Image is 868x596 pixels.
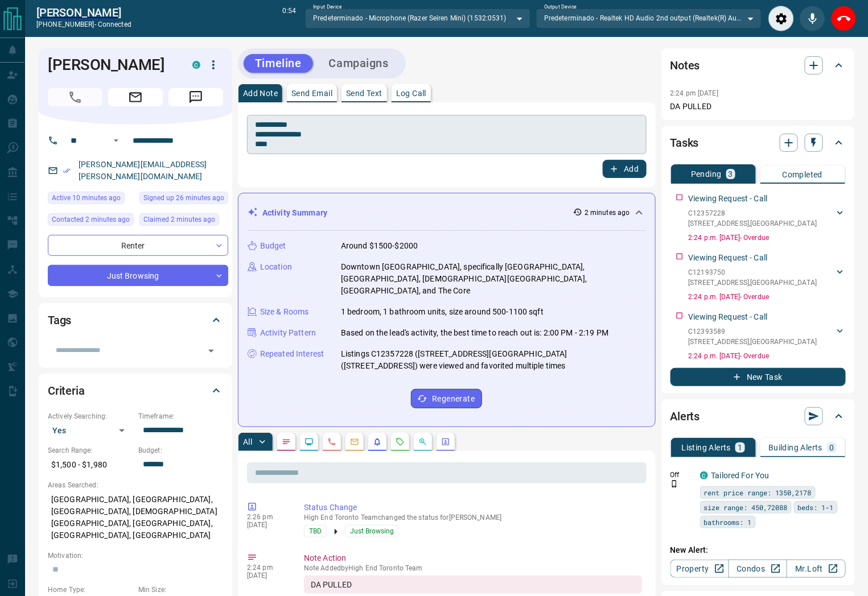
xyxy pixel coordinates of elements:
p: Around $1500-$2000 [341,240,418,252]
svg: Email Verified [63,167,71,175]
button: New Task [670,368,846,386]
p: Viewing Request - Call [689,311,768,323]
p: Note Action [304,552,642,564]
svg: Notes [282,437,291,446]
p: 2:24 pm [DATE] [670,89,719,97]
a: [PERSON_NAME][EMAIL_ADDRESS][PERSON_NAME][DOMAIN_NAME] [79,160,207,181]
p: Viewing Request - Call [689,193,768,205]
p: [PHONE_NUMBER] - [36,19,131,30]
p: C12193750 [689,267,817,278]
div: Alerts [670,403,846,430]
div: Criteria [48,377,223,404]
div: Fri Sep 12 2025 [48,213,134,229]
div: condos.ca [192,61,200,69]
div: Yes [48,421,133,440]
button: Open [203,343,219,359]
button: Timeline [244,54,313,73]
div: Audio Settings [768,6,794,31]
p: $1,500 - $1,980 [48,456,133,474]
p: [DATE] [247,521,287,529]
div: Tasks [670,129,846,156]
div: DA PULLED [304,576,642,594]
p: 2:26 pm [247,513,287,521]
div: Fri Sep 12 2025 [139,213,228,229]
p: 2:24 p.m. [DATE] - Overdue [689,292,846,302]
p: 2 minutes ago [585,208,630,218]
p: Send Text [346,89,382,97]
p: Listings C12357228 ([STREET_ADDRESS][GEOGRAPHIC_DATA] ([STREET_ADDRESS]) were viewed and favorite... [341,348,646,372]
div: C12357228[STREET_ADDRESS],[GEOGRAPHIC_DATA] [689,206,846,231]
p: Viewing Request - Call [689,252,768,264]
span: Just Browsing [350,525,394,537]
p: Status Change [304,502,642,514]
div: Fri Sep 12 2025 [48,192,134,208]
span: beds: 1-1 [798,502,834,513]
p: Downtown [GEOGRAPHIC_DATA], specifically [GEOGRAPHIC_DATA], [GEOGRAPHIC_DATA], [DEMOGRAPHIC_DATA]... [341,261,646,297]
h2: Criteria [48,382,85,400]
p: Repeated Interest [260,348,324,360]
span: Claimed 2 minutes ago [143,214,215,225]
div: Activity Summary2 minutes ago [248,202,646,223]
p: [STREET_ADDRESS] , [GEOGRAPHIC_DATA] [689,278,817,288]
button: Open [109,134,123,147]
p: 1 bedroom, 1 bathroom units, size around 500-1100 sqft [341,306,544,318]
p: 0:54 [282,6,296,31]
span: rent price range: 1350,2178 [704,487,812,498]
span: Message [168,88,223,106]
a: Condos [729,560,787,578]
p: 2:24 p.m. [DATE] - Overdue [689,233,846,243]
span: Signed up 26 minutes ago [143,192,224,204]
span: size range: 450,72088 [704,502,788,513]
div: Just Browsing [48,265,228,286]
a: Mr.Loft [787,560,845,578]
p: New Alert: [670,544,846,556]
button: Campaigns [318,54,400,73]
p: High End Toronto Team changed the status for [PERSON_NAME] [304,514,642,521]
div: condos.ca [700,471,708,479]
p: Building Alerts [768,444,822,452]
div: Notes [670,52,846,79]
p: Completed [783,171,823,179]
svg: Calls [327,437,336,446]
a: Tailored For You [711,471,770,480]
p: DA PULLED [670,101,846,113]
p: Motivation: [48,551,223,561]
p: Timeframe: [138,411,223,421]
div: Renter [48,235,228,256]
a: [PERSON_NAME] [36,6,131,19]
p: Location [260,261,292,273]
p: Activity Summary [262,207,327,219]
p: Add Note [243,89,278,97]
div: Tags [48,307,223,334]
p: 2:24 pm [247,564,287,572]
div: C12393589[STREET_ADDRESS],[GEOGRAPHIC_DATA] [689,324,846,349]
p: Log Call [396,89,426,97]
h2: Tags [48,311,71,329]
span: Contacted 2 minutes ago [52,214,130,225]
svg: Agent Actions [441,437,450,446]
span: Active 10 minutes ago [52,192,121,204]
label: Output Device [544,3,577,11]
p: Send Email [291,89,332,97]
p: 3 [729,170,733,178]
div: C12193750[STREET_ADDRESS],[GEOGRAPHIC_DATA] [689,265,846,290]
button: Add [603,160,646,178]
span: Email [108,88,163,106]
span: TBD [309,525,322,537]
p: All [243,438,252,446]
svg: Emails [350,437,359,446]
p: Listing Alerts [682,444,731,452]
p: Areas Searched: [48,480,223,490]
p: Note Added by High End Toronto Team [304,564,642,572]
h2: Tasks [670,134,699,152]
p: 0 [829,444,834,452]
button: Regenerate [411,389,482,408]
label: Input Device [313,3,342,11]
div: Fri Sep 12 2025 [139,192,228,208]
p: Home Type: [48,585,133,595]
p: Budget [260,240,286,252]
div: Predeterminado - Realtek HD Audio 2nd output (Realtek(R) Audio) [536,9,762,28]
p: Actively Searching: [48,411,133,421]
svg: Opportunities [418,437,427,446]
h1: [PERSON_NAME] [48,56,175,74]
